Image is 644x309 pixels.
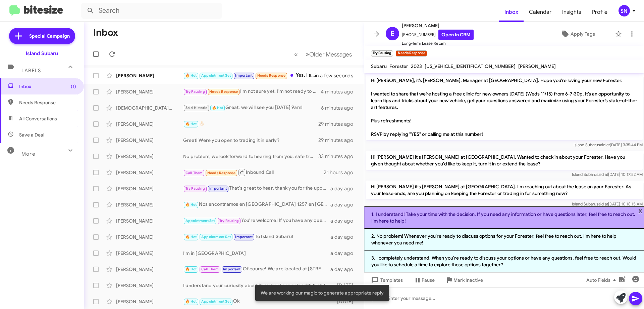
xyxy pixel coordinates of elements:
a: Inbox [499,2,524,22]
span: 🔥 Hot [212,106,223,110]
div: [PERSON_NAME] [116,266,183,273]
div: a day ago [330,250,359,257]
div: Nos encontramos en [GEOGRAPHIC_DATA] 1257 en [GEOGRAPHIC_DATA], [GEOGRAPHIC_DATA]. ¿Le esperamos ... [183,201,330,208]
div: Inbound Call [183,168,324,177]
span: Try Pausing [219,219,239,223]
button: SN [613,5,637,16]
div: [PERSON_NAME] [116,88,183,95]
span: 🔥 Hot [185,202,197,207]
div: [PERSON_NAME] [116,185,183,192]
span: Inbox [19,83,76,90]
div: That's great to hear, thank you for the update! [183,185,330,192]
div: [PERSON_NAME] [116,201,183,208]
span: Subaru [371,63,387,69]
span: Apply Tags [571,28,595,40]
div: 29 minutes ago [318,137,359,144]
span: Call Them [201,267,219,271]
span: said at [598,142,610,147]
span: Try Pausing [185,89,205,94]
div: [DEMOGRAPHIC_DATA][PERSON_NAME] [116,105,183,111]
button: Pause [408,274,440,286]
span: » [306,50,309,59]
span: Appointment Set [201,299,231,304]
a: Profile [587,2,613,22]
div: 21 hours ago [324,169,359,176]
div: Great! Were you open to trading it in early? [183,137,318,144]
div: 6 minutes ago [321,105,359,111]
a: Calendar [524,2,557,22]
span: Important [235,73,253,78]
button: Mark Inactive [440,274,488,286]
span: [PERSON_NAME] [402,22,474,30]
div: [PERSON_NAME] [116,282,183,289]
div: [PERSON_NAME] [116,72,183,79]
span: Important [209,186,227,191]
span: Important [223,267,240,271]
span: (1) [71,83,76,90]
span: Appointment Set [185,219,215,223]
small: Needs Response [396,50,427,56]
span: Pause [422,274,435,286]
span: Forester [389,63,408,69]
nav: Page navigation example [290,47,356,61]
div: You're welcome! If you have any questions or need assistance in the future, feel free to reach ou... [183,217,330,225]
span: Needs Response [257,73,286,78]
span: 🔥 Hot [185,299,197,304]
div: a day ago [330,201,359,208]
span: 🔥 Hot [185,122,197,126]
div: Yes, I spoke with [PERSON_NAME] about the pricing, but unfortunately he wasn’t able to offer a de... [183,72,318,79]
p: Hi [PERSON_NAME], it’s [PERSON_NAME], Manager at [GEOGRAPHIC_DATA]. Hope you’re loving your new F... [366,74,643,140]
span: Older Messages [309,51,352,58]
a: Open in CRM [438,30,474,40]
span: 2023 [411,63,422,69]
h1: Inbox [93,27,118,38]
div: [PERSON_NAME] [116,298,183,305]
div: [PERSON_NAME] [116,121,183,127]
span: Save a Deal [19,131,44,138]
div: [PERSON_NAME] [116,234,183,240]
span: Appointment Set [201,235,231,239]
div: a day ago [330,218,359,224]
span: Important [235,235,253,239]
button: Auto Fields [581,274,624,286]
div: Great, we will see you [DATE] 9am! [183,104,321,112]
li: 3. I completely understand! When you're ready to discuss your options or have any questions, feel... [364,250,644,272]
div: Of course! We are located at [STREET_ADDRESS]. [183,265,330,273]
small: Try Pausing [371,50,393,56]
span: 🔥 Hot [185,235,197,239]
button: Templates [364,274,408,286]
div: Island Subaru [26,50,58,57]
span: Island Subaru [DATE] 10:17:52 AM [572,172,643,177]
button: Next [302,47,356,61]
span: Call Them [185,171,203,175]
input: Search [81,3,222,19]
li: 2. No problem! Whenever you're ready to discuss options for your Forester, feel free to reach out... [364,229,644,250]
div: a day ago [330,234,359,240]
span: [PERSON_NAME] [518,63,556,69]
span: Special Campaign [29,33,70,39]
div: [PERSON_NAME] [116,169,183,176]
li: 1. I understand! Take your time with the decision. If you need any information or have questions ... [364,206,644,229]
p: Hi [PERSON_NAME] it's [PERSON_NAME] at [GEOGRAPHIC_DATA]. I'm reaching out about the lease on you... [366,181,643,199]
div: I'm not sure yet. I'm not ready to make that decision. When I am, I'll reach back out to you. Tha... [183,88,321,95]
span: said at [596,172,608,177]
span: Sold Historic [185,106,208,110]
button: Previous [290,47,302,61]
span: [PHONE_NUMBER] [402,30,474,40]
span: Long-Term Lease Return [402,40,474,47]
span: Needs Response [209,89,238,94]
span: Insights [557,2,587,22]
span: Appointment Set [201,73,231,78]
span: x [638,206,643,215]
button: Apply Tags [543,28,612,40]
div: SN [619,5,630,16]
div: [PERSON_NAME] [116,137,183,144]
span: « [294,50,298,59]
span: E [390,28,394,39]
div: I understand your curiosity about its value! I can help with that. Let’s schedule an appointment ... [183,282,334,289]
span: Auto Fields [586,274,619,286]
div: [PERSON_NAME] [116,218,183,224]
span: Mark Inactive [453,274,483,286]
